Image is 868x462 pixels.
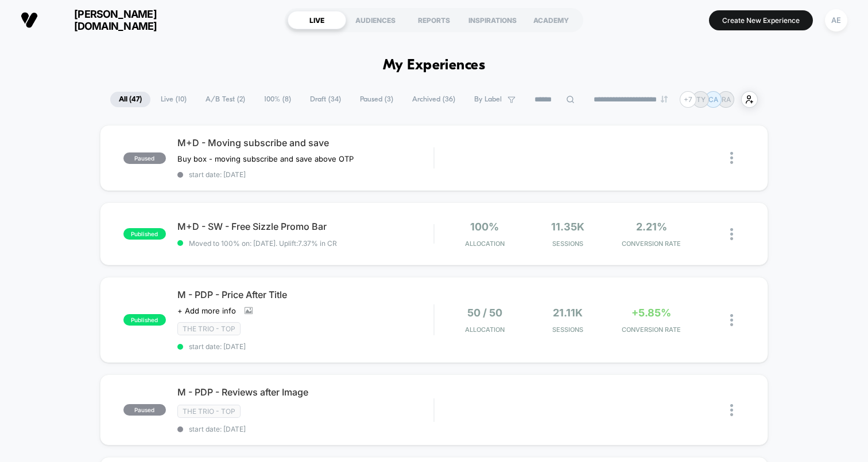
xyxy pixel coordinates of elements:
span: +5.85% [631,307,671,319]
span: paused [123,404,166,416]
span: 21.11k [553,307,583,319]
span: 2.21% [636,221,667,233]
span: paused [123,152,166,164]
div: + 7 [680,91,696,108]
span: All ( 47 ) [110,92,150,107]
span: The Trio - Top [177,405,241,418]
span: CONVERSION RATE [613,240,690,248]
img: Visually logo [21,11,38,29]
p: CA [708,95,718,104]
span: M - PDP - Reviews after Image [177,386,433,398]
span: Sessions [529,240,607,248]
span: M - PDP - Price After Title [177,289,433,300]
span: Sessions [529,326,607,334]
img: close [730,228,733,240]
span: 11.35k [551,221,584,233]
button: AE [821,9,851,32]
span: M+D - SW - Free Sizzle Promo Bar [177,221,433,232]
span: start date: [DATE] [177,425,433,433]
img: close [730,314,733,326]
button: Create New Experience [709,10,813,30]
div: AE [825,9,847,32]
button: [PERSON_NAME][DOMAIN_NAME] [17,7,188,33]
h1: My Experiences [383,57,486,74]
p: TY [696,95,706,104]
p: RA [722,95,731,104]
span: start date: [DATE] [177,342,433,351]
span: [PERSON_NAME][DOMAIN_NAME] [46,8,184,32]
div: LIVE [288,11,346,29]
span: CONVERSION RATE [613,326,690,334]
span: By Label [474,95,502,104]
span: published [123,228,166,240]
span: Allocation [465,240,505,248]
span: 50 / 50 [467,307,502,319]
div: ACADEMY [522,11,580,29]
span: Archived ( 36 ) [404,92,464,107]
span: 100% [470,221,499,233]
span: Moved to 100% on: [DATE] . Uplift: 7.37% in CR [189,239,337,248]
span: + Add more info [177,306,236,315]
span: The Trio - Top [177,322,241,335]
span: Draft ( 34 ) [301,92,350,107]
span: Buy box - moving subscribe and save above OTP [177,154,354,163]
span: start date: [DATE] [177,170,433,179]
img: close [730,404,733,416]
div: INSPIRATIONS [463,11,522,29]
div: AUDIENCES [346,11,405,29]
span: Live ( 10 ) [152,92,195,107]
img: close [730,152,733,164]
span: 100% ( 8 ) [255,92,300,107]
span: Allocation [465,326,505,334]
span: A/B Test ( 2 ) [197,92,254,107]
span: published [123,314,166,326]
span: M+D - Moving subscribe and save [177,137,433,148]
img: end [661,96,668,103]
span: Paused ( 3 ) [351,92,402,107]
div: REPORTS [405,11,463,29]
